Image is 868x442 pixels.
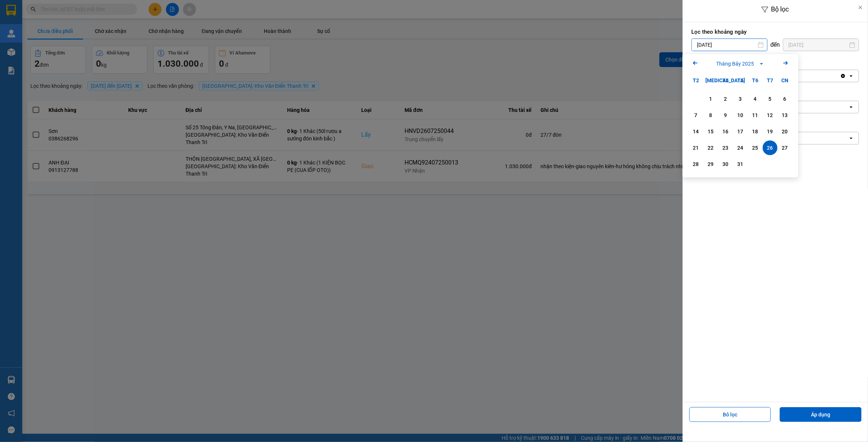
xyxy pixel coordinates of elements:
div: Choose Thứ Tư, tháng 07 16 2025. It's available. [718,124,733,139]
div: Choose Thứ Ba, tháng 07 8 2025. It's available. [704,108,718,123]
div: T6 [748,73,763,88]
div: Choose Thứ Năm, tháng 07 10 2025. It's available. [733,108,748,123]
div: 27 [780,143,790,152]
div: 11 [750,111,761,120]
div: Choose Chủ Nhật, tháng 07 20 2025. It's available. [778,124,792,139]
div: 28 [691,160,701,169]
div: Choose Thứ Sáu, tháng 07 11 2025. It's available. [748,108,763,123]
div: Choose Chủ Nhật, tháng 07 27 2025. It's available. [778,140,792,155]
svg: open [848,135,854,141]
svg: Clear all [840,73,846,79]
div: 31 [735,160,746,169]
div: đến [768,41,783,49]
div: Choose Thứ Sáu, tháng 07 25 2025. It's available. [748,140,763,155]
div: Choose Thứ Sáu, tháng 07 4 2025. It's available. [748,92,763,106]
div: 19 [765,127,775,136]
input: Select a date. [784,39,859,51]
div: 17 [735,127,746,136]
div: Choose Thứ Ba, tháng 07 22 2025. It's available. [704,140,718,155]
div: 8 [706,111,716,120]
button: Previous month. [691,59,700,69]
div: 2 [721,94,731,103]
div: T7 [763,73,778,88]
div: Choose Thứ Tư, tháng 07 30 2025. It's available. [718,157,733,172]
div: T2 [689,73,704,88]
div: 10 [735,111,746,120]
div: Choose Thứ Bảy, tháng 07 19 2025. It's available. [763,124,778,139]
div: Choose Thứ Ba, tháng 07 29 2025. It's available. [704,157,718,172]
svg: Arrow Left [691,59,700,67]
div: T4 [718,73,733,88]
div: Choose Chủ Nhật, tháng 07 6 2025. It's available. [778,92,792,106]
div: 3 [735,94,746,103]
span: Bộ lọc [771,5,789,13]
div: Choose Thứ Ba, tháng 07 15 2025. It's available. [704,124,718,139]
div: 21 [691,143,701,152]
div: 9 [721,111,731,120]
div: 26 [765,143,775,152]
input: Select a date. [692,39,767,51]
div: 16 [721,127,731,136]
div: 20 [780,127,790,136]
svg: open [848,104,854,110]
div: Choose Thứ Ba, tháng 07 1 2025. It's available. [704,92,718,106]
div: 29 [706,160,716,169]
div: 4 [750,94,761,103]
svg: open [848,73,854,79]
div: CN [778,73,792,88]
div: Selected. Thứ Bảy, tháng 07 26 2025. It's available. [763,140,778,155]
div: Choose Thứ Tư, tháng 07 2 2025. It's available. [718,92,733,106]
div: Choose Thứ Năm, tháng 07 3 2025. It's available. [733,92,748,106]
div: 15 [706,127,716,136]
div: 25 [750,143,761,152]
div: Choose Thứ Tư, tháng 07 23 2025. It's available. [718,140,733,155]
div: Choose Thứ Tư, tháng 07 9 2025. It's available. [718,108,733,123]
button: Tháng Bảy 2025 [714,60,767,68]
div: 18 [750,127,761,136]
button: Áp dụng [780,407,862,422]
div: 12 [765,111,775,120]
div: 23 [721,143,731,152]
div: Choose Thứ Năm, tháng 07 31 2025. It's available. [733,157,748,172]
div: Choose Thứ Năm, tháng 07 24 2025. It's available. [733,140,748,155]
div: 24 [735,143,746,152]
div: 1 [706,94,716,103]
button: Bỏ lọc [689,407,771,422]
div: Choose Thứ Năm, tháng 07 17 2025. It's available. [733,124,748,139]
div: 13 [780,111,790,120]
div: Choose Thứ Sáu, tháng 07 18 2025. It's available. [748,124,763,139]
div: 7 [691,111,701,120]
div: Choose Thứ Hai, tháng 07 14 2025. It's available. [689,124,704,139]
div: 6 [780,94,790,103]
div: 5 [765,94,775,103]
div: 14 [691,127,701,136]
div: 30 [721,160,731,169]
div: [MEDICAL_DATA] [704,73,718,88]
svg: Arrow Right [781,59,790,67]
div: Choose Thứ Bảy, tháng 07 12 2025. It's available. [763,108,778,123]
div: Choose Thứ Hai, tháng 07 7 2025. It's available. [689,108,704,123]
div: 22 [706,143,716,152]
div: Choose Thứ Hai, tháng 07 21 2025. It's available. [689,140,704,155]
button: Next month. [781,59,790,69]
div: Choose Chủ Nhật, tháng 07 13 2025. It's available. [778,108,792,123]
label: Lọc theo khoảng ngày [692,28,859,36]
div: Choose Thứ Bảy, tháng 07 5 2025. It's available. [763,92,778,106]
div: Calendar. [683,54,798,177]
div: T5 [733,73,748,88]
div: Choose Thứ Hai, tháng 07 28 2025. It's available. [689,157,704,172]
